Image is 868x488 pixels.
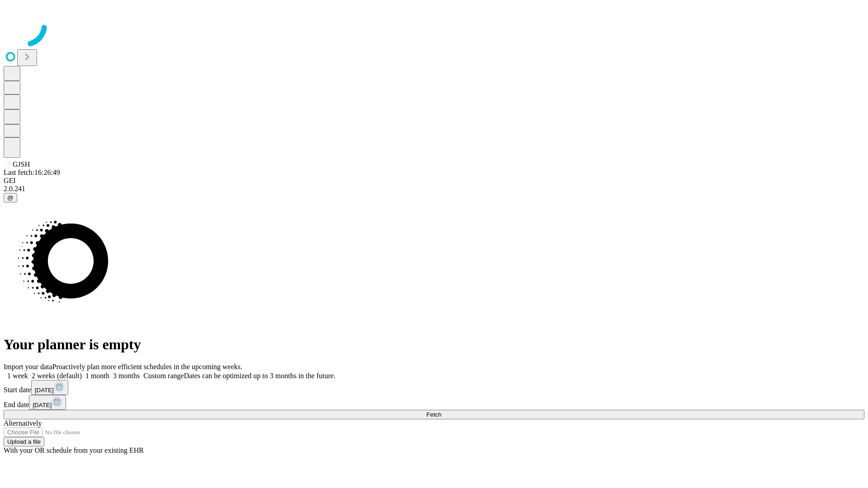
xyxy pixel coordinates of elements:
[4,446,144,454] span: With your OR schedule from your existing EHR
[4,419,42,427] span: Alternatively
[4,336,864,353] h1: Your planner is empty
[184,372,335,380] span: Dates can be optimized up to 3 months in the future.
[113,372,140,380] span: 3 months
[7,372,28,380] span: 1 week
[4,185,864,193] div: 2.0.241
[13,160,30,168] span: GJSH
[4,169,60,176] span: Last fetch: 16:26:49
[31,380,68,395] button: [DATE]
[7,194,14,201] span: @
[32,372,82,380] span: 2 weeks (default)
[4,193,17,202] button: @
[4,177,864,185] div: GEI
[33,402,52,408] span: [DATE]
[85,372,109,380] span: 1 month
[4,380,864,395] div: Start date
[35,387,54,394] span: [DATE]
[143,372,184,380] span: Custom range
[4,363,52,371] span: Import your data
[4,437,44,446] button: Upload a file
[29,395,66,410] button: [DATE]
[426,411,441,418] span: Fetch
[52,363,242,371] span: Proactively plan more efficient schedules in the upcoming weeks.
[4,395,864,410] div: End date
[4,410,864,419] button: Fetch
